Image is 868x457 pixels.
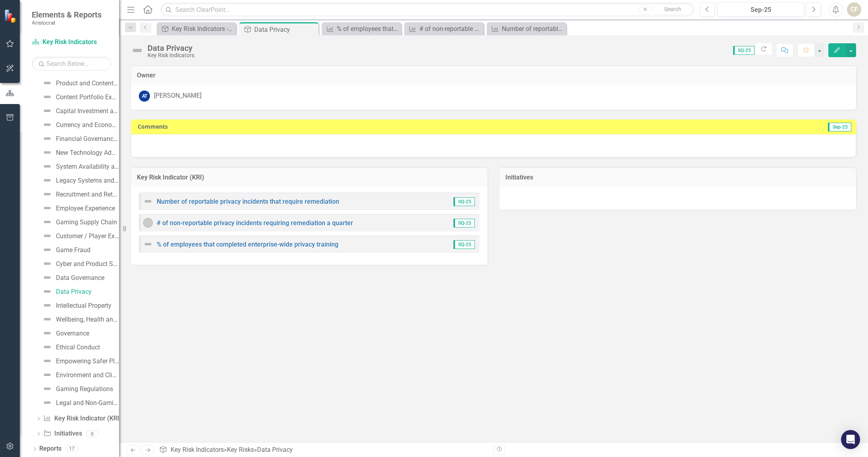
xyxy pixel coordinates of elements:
div: Recruitment and Retention [56,191,119,198]
img: Not Defined [42,92,52,102]
button: Search [653,4,692,15]
img: Not Defined [42,287,52,296]
a: Cyber and Product Security [40,257,119,270]
div: Data Privacy [56,288,92,295]
a: Number of reportable privacy incidents that require remediation [489,24,564,34]
div: Content Portfolio Expansion [56,94,119,101]
a: Currency and Economic Risk [40,118,119,131]
input: Search ClearPoint... [161,3,694,17]
div: Legal and Non-Gaming Regulations [56,399,119,407]
img: Not Defined [42,356,52,366]
img: Not Defined [42,259,52,268]
div: Sep-25 [720,5,801,15]
img: Not Defined [42,328,52,338]
a: Content Portfolio Expansion [40,91,119,103]
a: % of employees that completed enterprise-wide privacy training [157,241,338,248]
a: Intellectual Property [40,299,111,312]
div: Cyber and Product Security [56,260,119,268]
img: Not Defined [42,314,52,324]
img: Not Defined [42,217,52,227]
a: Empowering Safer Play (ESP) [40,355,119,367]
a: Number of reportable privacy incidents that require remediation [157,198,339,205]
span: Search [664,6,681,12]
div: AT [139,91,150,102]
a: Key Risks [227,446,254,453]
a: Product and Content Innovation [40,77,119,89]
span: SQ-25 [453,219,475,228]
div: Data Governance [56,274,104,282]
a: Employee Experience [40,202,115,214]
small: Aristocrat [32,19,102,26]
a: Environment and Climate [40,368,119,381]
div: Capital Investment and Growth [56,108,119,115]
a: Data Privacy [40,285,92,298]
img: Not Defined [131,44,144,57]
img: Not Defined [42,78,52,88]
div: Gaming Supply Chain [56,219,117,226]
a: Gaming Regulations [40,382,113,395]
div: Key Risk Indicators - Summary [172,24,234,34]
a: Gaming Supply Chain [40,216,117,228]
img: Not Defined [42,106,52,116]
div: Ethical Conduct [56,344,100,351]
div: Wellbeing, Health and Safety [56,316,119,323]
a: Data Governance [40,271,104,284]
a: Governance [40,327,89,339]
a: Key Risk Indicators [171,446,224,453]
div: Gaming Regulations [56,386,113,393]
button: Sep-25 [717,2,804,17]
input: Search Below... [32,57,111,71]
a: Wellbeing, Health and Safety [40,313,119,326]
a: Customer / Player Experience [40,229,119,242]
a: Legacy Systems and Technical Debt [40,174,119,187]
span: Sep-25 [828,123,851,131]
a: Key Risk Indicators - Summary [159,24,234,34]
a: Initiatives [43,429,82,438]
a: New Technology Adoption and Scalability [40,146,119,159]
div: Number of reportable privacy incidents that require remediation [502,24,564,34]
div: Product and Content Innovation [56,80,119,87]
a: Financial Governance, Transparency and Controls [40,132,119,145]
div: » » [159,445,488,455]
div: New Technology Adoption and Scalability [56,149,119,156]
img: Not Defined [42,384,52,393]
a: % of employees that completed enterprise-wide privacy training [324,24,399,34]
div: Employee Experience [56,205,115,212]
img: Not Started [143,218,153,228]
a: Reports [39,444,61,453]
div: % of employees that completed enterprise-wide privacy training [337,24,399,34]
div: Data Privacy [254,25,317,35]
div: 0 [86,430,99,437]
h3: Key Risk Indicator (KRI) [137,174,482,181]
div: [PERSON_NAME] [154,91,202,100]
div: System Availability and Performance [56,163,119,170]
a: Legal and Non-Gaming Regulations [40,396,119,409]
div: Data Privacy [257,446,293,453]
span: SQ-25 [453,197,475,206]
div: Governance [56,330,89,337]
a: Recruitment and Retention [40,188,119,201]
img: Not Defined [42,231,52,241]
a: System Availability and Performance [40,160,119,173]
img: Not Defined [42,245,52,255]
div: Key Risk Indicators [148,52,194,58]
div: Empowering Safer Play (ESP) [56,358,119,365]
div: Open Intercom Messenger [841,430,860,449]
img: Not Defined [42,370,52,380]
div: Currency and Economic Risk [56,121,119,129]
span: Elements & Reports [32,10,102,19]
a: Capital Investment and Growth [40,104,119,117]
img: Not Defined [42,189,52,199]
div: Financial Governance, Transparency and Controls [56,135,119,143]
span: SQ-25 [453,240,475,249]
img: Not Defined [42,175,52,185]
span: SQ-25 [733,46,755,55]
img: Not Defined [143,197,153,206]
img: Not Defined [42,342,52,352]
a: Ethical Conduct [40,341,100,353]
h3: Initiatives [505,174,850,181]
button: CF [847,2,861,17]
img: Not Defined [42,273,52,282]
img: Not Defined [42,398,52,407]
h3: Owner [137,72,850,79]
